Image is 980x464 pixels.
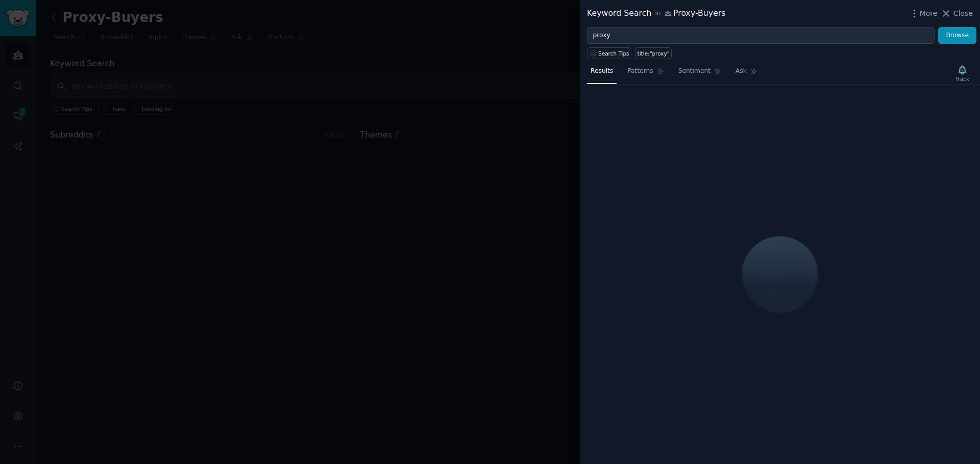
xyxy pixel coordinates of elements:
span: Ask [736,67,747,76]
span: Search Tips [598,50,629,57]
span: Close [953,8,973,19]
a: Patterns [624,63,667,84]
span: Patterns [627,67,653,76]
span: in [655,9,660,18]
button: Search Tips [587,47,631,59]
span: Sentiment [678,67,710,76]
input: Try a keyword related to your business [587,27,935,44]
a: Sentiment [675,63,725,84]
button: Close [941,8,973,19]
button: More [909,8,938,19]
div: Keyword Search Proxy-Buyers [587,7,726,20]
div: title:"proxy" [638,50,670,57]
a: Ask [732,63,761,84]
button: Browse [938,27,976,44]
span: Results [591,67,613,76]
span: More [920,8,938,19]
a: title:"proxy" [635,47,672,59]
a: Results [587,63,617,84]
